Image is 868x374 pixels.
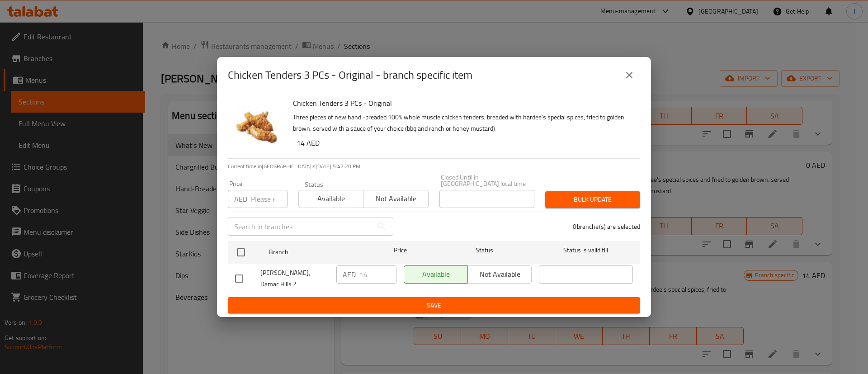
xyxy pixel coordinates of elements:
button: Save [228,297,640,314]
button: close [618,64,640,86]
span: [PERSON_NAME], Damac Hills 2 [260,267,329,290]
img: Chicken Tenders 3 PCs - Original [228,97,286,155]
button: Bulk update [545,191,640,208]
input: Please enter price [359,265,396,284]
p: AED [343,269,356,280]
span: Branch [269,246,363,258]
span: Status [438,245,532,256]
span: Not available [367,192,425,205]
p: AED [234,194,247,204]
p: Current time in [GEOGRAPHIC_DATA] is [DATE] 5:47:20 PM [228,162,640,170]
input: Search in branches [228,218,373,236]
span: Bulk update [552,194,633,205]
button: Not available [363,190,428,208]
p: Three pieces of new hand -breaded 100% whole muscle chicken tenders, breaded with hardee's specia... [293,112,633,134]
span: Available [302,192,360,205]
span: Save [235,300,633,311]
span: Price [370,245,430,256]
input: Please enter price [251,190,288,208]
h6: Chicken Tenders 3 PCs - Original [293,97,633,109]
h6: 14 AED [297,137,633,149]
span: Status is valid till [539,245,633,256]
button: Available [298,190,363,208]
h2: Chicken Tenders 3 PCs - Original - branch specific item [228,68,472,82]
p: 0 branche(s) are selected [573,222,640,231]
